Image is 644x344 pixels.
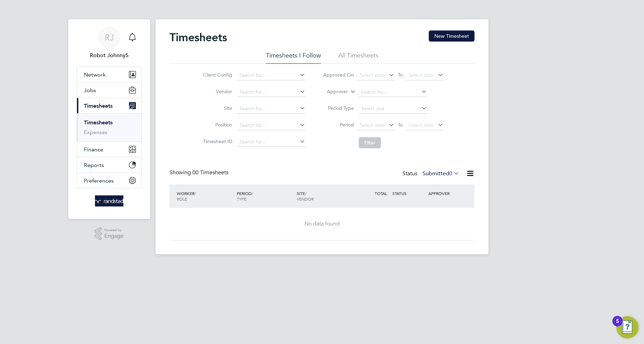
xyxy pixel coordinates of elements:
button: Finance [77,142,141,157]
label: Client Config [201,72,232,78]
span: / [194,191,196,196]
label: Approved On [323,72,354,78]
button: Filter [359,137,381,148]
div: PERIOD [235,187,295,205]
span: To [396,120,405,129]
div: No data found [176,220,468,228]
span: / [305,191,306,196]
button: Network [77,67,141,82]
button: New Timesheet [429,30,475,42]
span: 00 Timesheets [192,169,228,176]
a: Powered byEngage [95,227,124,240]
span: Select date [409,122,434,128]
a: Expenses [84,129,107,135]
span: TYPE [237,196,246,202]
span: Select date [360,72,385,78]
a: Timesheets [84,119,113,126]
label: Period [323,122,354,128]
div: Status [402,169,461,179]
img: randstad-logo-retina.png [95,195,124,206]
label: Site [201,105,232,111]
div: STATUS [391,187,427,200]
div: Timesheets [77,113,141,141]
span: Preferences [84,177,114,184]
li: All Timesheets [338,51,378,64]
span: Reports [84,162,104,168]
span: RJ [105,33,114,42]
button: Reports [77,157,141,173]
span: To [396,70,405,79]
span: Select date [409,72,434,78]
span: Jobs [84,87,96,94]
div: WORKER [175,187,235,205]
input: Select one [359,104,427,114]
div: SITE [295,187,355,205]
a: RJRobot Johnny5 [77,26,142,60]
label: Vendor [201,88,232,95]
span: / [252,191,253,196]
h2: Timesheets [169,30,227,44]
span: Network [84,71,106,78]
input: Search for... [237,137,305,147]
label: Approver [317,88,348,95]
span: VENDOR [297,196,314,202]
li: Timesheets I Follow [266,51,321,64]
input: Search for... [359,87,427,97]
button: Open Resource Center, 5 new notifications [616,316,638,338]
span: ROLE [177,196,187,202]
input: Search for... [237,104,305,114]
span: Engage [104,233,124,239]
span: Powered by [104,227,124,233]
span: Finance [84,146,103,153]
label: Period Type [323,105,354,111]
button: Preferences [77,173,141,188]
input: Search for... [237,71,305,80]
span: Select date [360,122,385,128]
div: APPROVER [427,187,463,200]
button: Timesheets [77,98,141,113]
label: Submitted [423,170,459,177]
input: Search for... [237,87,305,97]
a: Go to home page [77,195,142,206]
span: TOTAL [375,191,387,196]
span: Timesheets [84,103,113,109]
span: Robot Johnny5 [77,51,142,60]
label: Position [201,122,232,128]
label: Timesheet ID [201,138,232,144]
nav: Main navigation [68,19,150,219]
input: Search for... [237,121,305,130]
span: 0 [449,170,452,177]
div: 5 [616,321,619,330]
div: Showing [169,169,230,176]
button: Jobs [77,82,141,98]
